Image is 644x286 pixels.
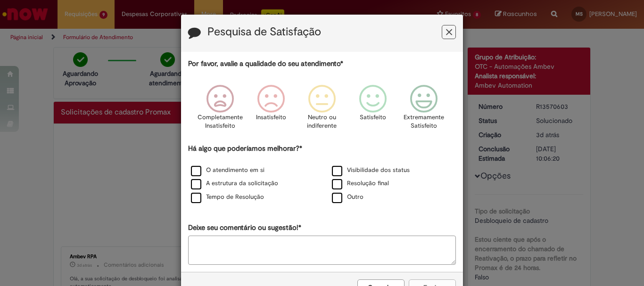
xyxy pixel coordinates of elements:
[247,78,295,142] div: Insatisfeito
[305,113,339,131] p: Neutro ou indiferente
[191,166,264,175] label: O atendimento em si
[404,113,444,131] p: Extremamente Satisfeito
[256,113,286,122] p: Insatisfeito
[332,166,410,175] label: Visibilidade dos status
[198,113,243,131] p: Completamente Insatisfeito
[188,59,343,69] label: Por favor, avalie a qualidade do seu atendimento*
[207,26,321,38] label: Pesquisa de Satisfação
[188,144,456,204] div: Há algo que poderíamos melhorar?*
[298,78,346,142] div: Neutro ou indiferente
[191,193,264,202] label: Tempo de Resolução
[332,179,389,188] label: Resolução final
[400,78,448,142] div: Extremamente Satisfeito
[332,193,363,202] label: Outro
[196,78,244,142] div: Completamente Insatisfeito
[191,179,278,188] label: A estrutura da solicitação
[349,78,397,142] div: Satisfeito
[188,223,301,233] label: Deixe seu comentário ou sugestão!*
[360,113,386,122] p: Satisfeito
